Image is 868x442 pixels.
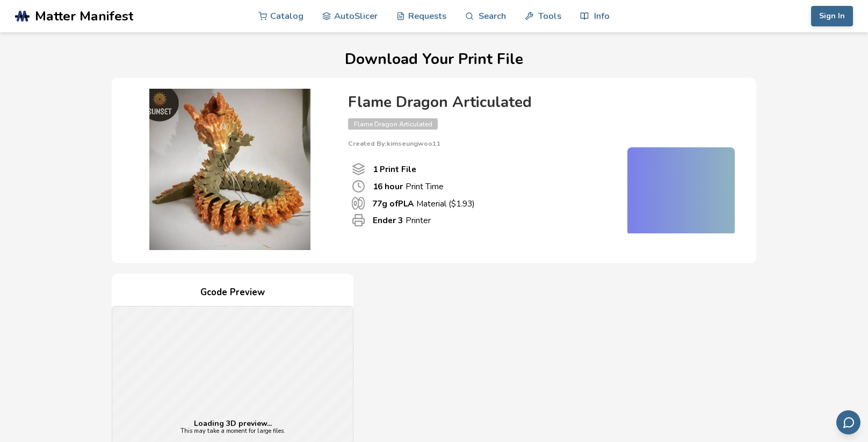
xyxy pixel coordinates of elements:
[180,428,285,435] p: This may take a moment for large files.
[35,9,133,24] span: Matter Manifest
[352,197,365,210] span: Material Used
[373,215,431,226] p: Printer
[811,6,853,26] button: Sign In
[112,284,353,301] h4: Gcode Preview
[348,140,735,147] p: Created By: kimseungwoo11
[352,213,365,227] span: Printer
[17,51,850,68] h1: Download Your Print File
[373,215,403,226] b: Ender 3
[373,163,416,175] b: 1 Print File
[122,89,337,250] img: Product
[180,419,285,428] p: Loading 3D preview...
[352,162,365,176] span: Number Of Print files
[348,94,735,111] h4: Flame Dragon Articulated
[373,181,403,192] b: 16 hour
[372,198,414,209] b: 77 g of PLA
[352,180,365,193] span: Print Time
[372,198,475,209] p: Material ($ 1.93 )
[373,181,444,192] p: Print Time
[836,410,860,434] button: Send feedback via email
[348,118,438,130] span: Flame Dragon Articulated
